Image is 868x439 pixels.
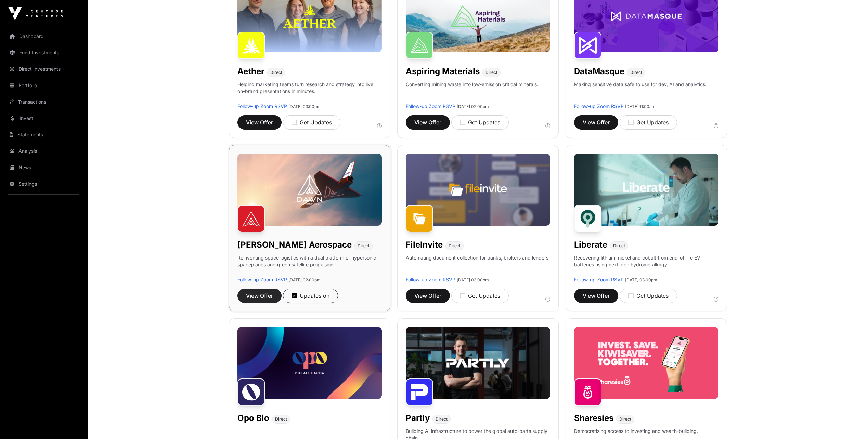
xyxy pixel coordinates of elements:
[574,289,618,303] button: View Offer
[5,62,82,77] a: Direct Investments
[406,103,455,109] a: Follow-up Zoom RSVP
[237,378,265,406] img: Opo Bio
[574,115,618,130] button: View Offer
[574,66,624,77] h1: DataMasque
[451,289,509,303] button: Get Updates
[406,154,550,226] img: File-Invite-Banner.jpg
[574,413,613,424] h1: Sharesies
[574,103,624,109] a: Follow-up Zoom RSVP
[620,115,677,130] button: Get Updates
[625,104,656,109] span: [DATE] 11:00am
[406,289,450,303] button: View Offer
[625,277,657,282] span: [DATE] 03:00pm
[237,154,382,226] img: Dawn-Banner.jpg
[583,292,610,300] span: View Offer
[406,327,550,399] img: Partly-Banner.jpg
[619,416,631,422] span: Direct
[460,118,500,127] div: Get Updates
[237,115,282,130] button: View Offer
[292,118,332,127] div: Get Updates
[613,243,625,249] span: Direct
[574,205,601,232] img: Liberate
[436,416,448,422] span: Direct
[270,70,282,75] span: Direct
[574,378,601,406] img: Sharesies
[406,32,433,59] img: Aspiring Materials
[246,292,273,300] span: View Offer
[237,81,382,103] p: Helping marketing teams turn research and strategy into live, on-brand presentations in minutes.
[406,277,455,282] a: Follow-up Zoom RSVP
[5,144,82,159] a: Analysis
[449,243,461,249] span: Direct
[292,292,329,300] div: Updates on
[414,292,441,300] span: View Offer
[5,94,82,109] a: Transactions
[406,413,430,424] h1: Partly
[457,104,489,109] span: [DATE] 02:00pm
[628,118,669,127] div: Get Updates
[283,115,340,130] button: Get Updates
[574,277,624,282] a: Follow-up Zoom RSVP
[358,243,370,249] span: Direct
[8,7,63,21] img: Icehouse Ventures Logo
[574,239,607,250] h1: Liberate
[406,115,450,130] button: View Offer
[583,118,610,127] span: View Offer
[237,103,287,109] a: Follow-up Zoom RSVP
[574,327,718,399] img: Sharesies-Banner.jpg
[237,239,352,250] h1: [PERSON_NAME] Aerospace
[630,70,642,75] span: Direct
[237,32,265,59] img: Aether
[406,205,433,232] img: FileInvite
[283,289,338,303] button: Updates on
[5,78,82,93] a: Portfolio
[574,154,718,226] img: Liberate-Banner.jpg
[457,277,489,282] span: [DATE] 03:00pm
[288,104,321,109] span: [DATE] 03:00pm
[5,29,82,44] a: Dashboard
[406,81,538,103] p: Converting mining waste into low-emission critical minerals.
[246,118,273,127] span: View Offer
[275,416,287,422] span: Direct
[834,406,868,439] iframe: Chat Widget
[574,32,601,59] img: DataMasque
[288,277,321,282] span: [DATE] 02:00pm
[237,327,382,399] img: Opo-Bio-Banner.jpg
[237,277,287,282] a: Follow-up Zoom RSVP
[5,160,82,175] a: News
[574,81,707,103] p: Making sensitive data safe to use for dev, AI and analytics.
[5,127,82,142] a: Statements
[5,176,82,191] a: Settings
[628,292,669,300] div: Get Updates
[237,289,282,303] button: View Offer
[406,254,550,276] p: Automating document collection for banks, brokers and lenders.
[237,254,382,276] p: Reinventing space logistics with a dual platform of hypersonic spaceplanes and green satellite pr...
[5,111,82,126] a: Invest
[237,205,265,232] img: Dawn Aerospace
[237,413,269,424] h1: Opo Bio
[574,254,718,276] p: Recovering lithium, nickel and cobalt from end-of-life EV batteries using next-gen hydrometallurgy.
[5,45,82,60] a: Fund Investments
[620,289,677,303] button: Get Updates
[460,292,500,300] div: Get Updates
[414,118,441,127] span: View Offer
[406,378,433,406] img: Partly
[406,66,480,77] h1: Aspiring Materials
[237,66,264,77] h1: Aether
[485,70,497,75] span: Direct
[451,115,509,130] button: Get Updates
[406,239,443,250] h1: FileInvite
